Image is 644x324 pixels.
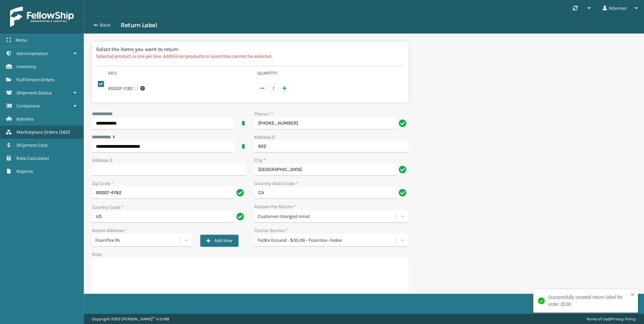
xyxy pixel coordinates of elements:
[92,204,123,211] label: Country Code
[96,46,405,53] h2: Select the items you want to return
[16,51,48,56] span: Administration
[16,103,40,109] span: Containers
[254,203,296,210] label: Reason For Return
[16,129,58,135] span: Marketplace Orders
[254,227,288,234] label: Carrier Service
[92,157,112,164] label: Address 3
[200,235,238,247] button: Add New
[16,116,34,122] span: Batches
[92,180,113,187] label: Zip Code
[92,314,169,324] p: Copyright 2023 [PERSON_NAME]™ v 1.0.188
[96,53,405,60] p: Selected product is one per box. Additional products or quantites cannot be selected.
[121,21,157,29] h3: Return Label
[258,237,397,244] div: FedEx Ground - $35.26 - Foamtex- Fedex
[16,64,36,70] span: Inventory
[631,292,635,298] button: close
[106,70,255,78] th: Sku
[108,85,132,92] label: 410107-1130
[255,70,405,78] th: Quantity
[95,237,180,244] div: FoamTex PA
[133,85,138,92] span: ( 1 )
[548,294,629,308] div: Successfully created return label for order 3538.
[254,180,298,187] label: Country State Code
[92,227,127,234] label: Return Address
[16,77,54,83] span: Fulfillment Orders
[10,7,74,27] img: logo
[254,110,273,118] label: Phone 1
[16,169,33,174] span: Reports
[16,90,52,96] span: Shipment Status
[254,134,275,141] label: Address 2
[15,37,27,43] span: Menu
[92,251,102,257] label: Note
[16,142,48,148] span: Shipment Cost
[254,157,266,164] label: City
[59,129,70,135] span: ( 562 )
[258,213,397,220] div: Customer changed mind
[16,155,49,161] span: Rate Calculator
[90,22,121,28] button: Back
